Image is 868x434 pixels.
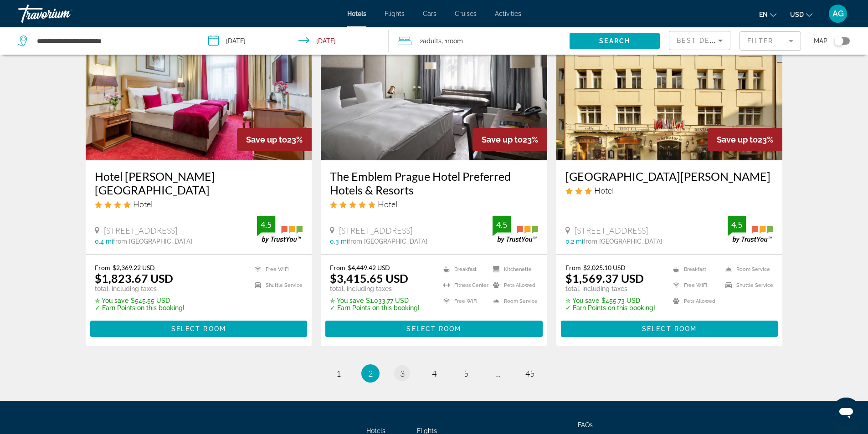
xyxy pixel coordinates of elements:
a: Cars [423,10,437,17]
ins: $1,823.67 USD [95,271,173,285]
del: $4,449.42 USD [348,264,390,271]
button: Travelers: 2 adults, 0 children [389,27,570,55]
span: 2 [420,35,442,47]
span: Best Deals [677,37,724,44]
div: 4.5 [728,219,746,230]
span: Save up to [246,135,287,144]
iframe: לחצן לפתיחת חלון הודעות הטקסט [832,398,861,427]
p: total, including taxes [565,285,655,292]
div: 4 star Hotel [95,199,303,209]
a: Select Room [90,322,308,332]
del: $2,369.22 USD [113,264,155,271]
li: Room Service [488,296,538,307]
div: 3 star Hotel [565,185,774,195]
span: USD [790,11,804,18]
ins: $3,415.65 USD [330,271,408,285]
span: Activities [495,10,521,17]
span: Save up to [482,135,523,144]
span: AG [832,9,844,18]
span: ✮ You save [330,297,364,304]
span: From [95,264,110,271]
img: Hotel image [321,15,547,160]
mat-select: Sort by [677,35,723,46]
button: Toggle map [827,37,850,45]
li: Pets Allowed [668,296,721,307]
a: The Emblem Prague Hotel Preferred Hotels & Resorts [330,169,538,197]
li: Pets Allowed [488,280,538,291]
nav: Pagination [86,364,783,383]
p: $545.55 USD [95,297,185,304]
span: 3 [400,368,405,378]
button: Search [570,33,660,49]
img: trustyou-badge.svg [257,216,303,243]
a: Hotel [PERSON_NAME][GEOGRAPHIC_DATA] [95,169,303,197]
div: 23% [708,128,782,151]
del: $2,025.10 USD [583,264,626,271]
span: 45 [525,368,534,378]
span: 5 [464,368,468,378]
p: $455.73 USD [565,297,655,304]
button: Change language [759,8,776,21]
ins: $1,569.37 USD [565,271,644,285]
span: from [GEOGRAPHIC_DATA] [348,238,427,245]
span: Select Room [406,325,461,332]
button: Select Room [325,321,543,337]
span: ... [495,368,501,378]
span: Map [814,35,827,47]
li: Shuttle Service [721,280,773,291]
li: Free WiFi [250,264,303,275]
img: trustyou-badge.svg [728,216,773,243]
span: From [330,264,345,271]
span: Room [447,37,463,45]
img: Hotel image [556,15,783,160]
button: Select Room [90,321,308,337]
span: 4 [432,368,437,378]
span: 0.2 mi [565,238,583,245]
span: 1 [336,368,341,378]
a: [GEOGRAPHIC_DATA][PERSON_NAME] [565,169,774,183]
img: trustyou-badge.svg [493,216,538,243]
span: en [759,11,768,18]
span: ✮ You save [565,297,599,304]
p: ✓ Earn Points on this booking! [330,304,420,311]
span: Search [599,37,630,45]
li: Free WiFi [439,296,488,307]
span: from [GEOGRAPHIC_DATA] [583,238,663,245]
span: Save up to [717,135,758,144]
span: [STREET_ADDRESS] [104,225,177,235]
button: Change currency [790,8,812,21]
span: Select Room [171,325,226,332]
li: Shuttle Service [250,280,303,291]
button: User Menu [826,4,850,23]
span: From [565,264,581,271]
div: 5 star Hotel [330,199,538,209]
p: ✓ Earn Points on this booking! [565,304,655,311]
span: Hotel [378,199,397,209]
li: Breakfast [668,264,721,275]
button: Check-in date: Dec 29, 2025 Check-out date: Jan 4, 2026 [199,27,389,55]
p: $1,033.77 USD [330,297,420,304]
a: Cruises [455,10,477,17]
span: 0.3 mi [330,238,348,245]
a: Select Room [561,322,778,332]
li: Fitness Center [439,280,488,291]
div: 4.5 [493,219,511,230]
a: Flights [385,10,405,17]
a: Hotels [347,10,366,17]
div: 23% [237,128,312,151]
div: 4.5 [257,219,275,230]
span: ✮ You save [95,297,128,304]
div: 23% [473,128,547,151]
a: FAQs [578,421,593,429]
img: Hotel image [86,15,312,160]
